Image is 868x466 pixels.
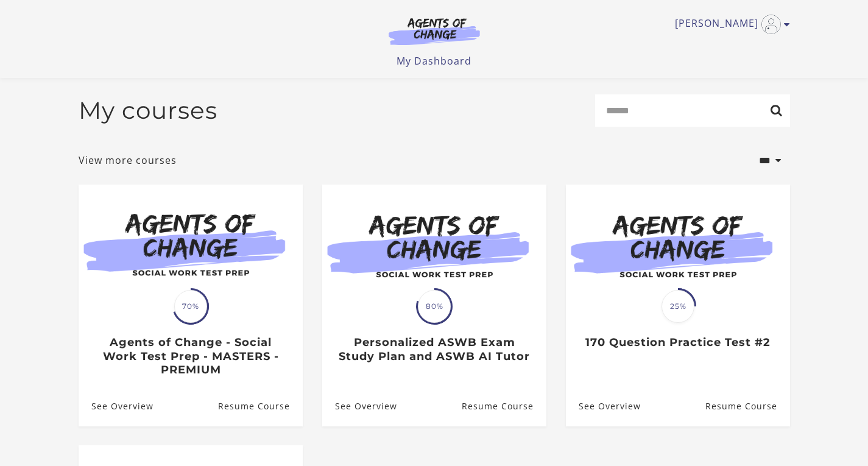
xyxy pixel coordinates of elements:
[675,15,784,34] a: Toggle menu
[79,386,153,426] a: Agents of Change - Social Work Test Prep - MASTERS - PREMIUM: See Overview
[662,290,694,323] span: 25%
[705,386,789,426] a: 170 Question Practice Test #2: Resume Course
[397,54,471,68] a: My Dashboard
[579,336,777,350] h3: 170 Question Practice Test #2
[461,386,546,426] a: Personalized ASWB Exam Study Plan and ASWB AI Tutor: Resume Course
[217,386,302,426] a: Agents of Change - Social Work Test Prep - MASTERS - PREMIUM: Resume Course
[335,336,533,363] h3: Personalized ASWB Exam Study Plan and ASWB AI Tutor
[566,386,641,426] a: 170 Question Practice Test #2: See Overview
[376,17,493,45] img: Agents of Change Logo
[79,153,177,168] a: View more courses
[418,290,451,323] span: 80%
[91,336,289,377] h3: Agents of Change - Social Work Test Prep - MASTERS - PREMIUM
[322,386,397,426] a: Personalized ASWB Exam Study Plan and ASWB AI Tutor: See Overview
[174,290,207,323] span: 70%
[79,96,217,125] h2: My courses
